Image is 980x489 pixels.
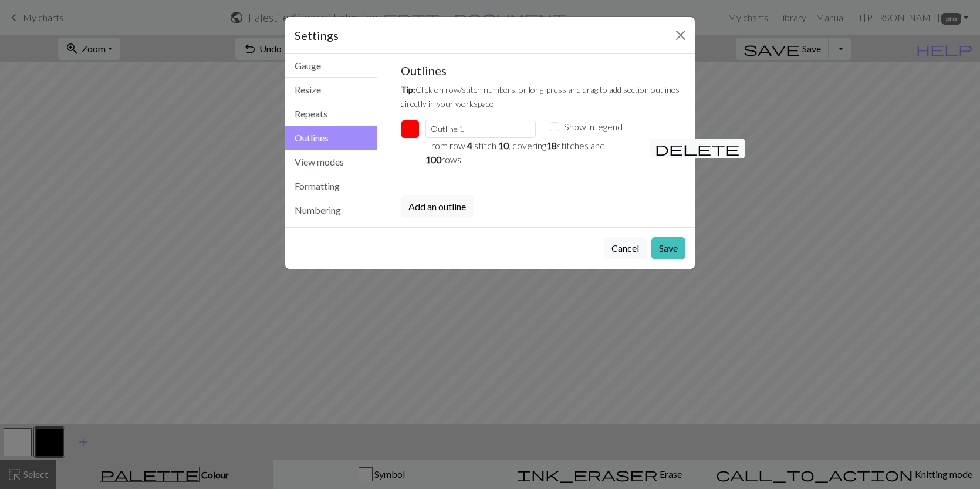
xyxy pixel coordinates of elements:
label: Show in legend [564,120,623,134]
button: Formatting [285,174,377,198]
em: 10 [498,140,509,151]
button: Add an outline [401,195,474,218]
span: delete [655,140,739,157]
button: View modes [285,150,377,174]
button: Save [651,237,685,259]
small: Click on row/stitch numbers, or long-press and drag to add section outlines directly in your work... [401,85,680,109]
h5: Outlines [401,63,686,77]
button: Remove outline [650,139,745,158]
p: From row stitch , covering stitches and rows [425,139,636,167]
em: 100 [425,154,441,165]
button: Close [671,26,690,45]
i: Remove outline [655,141,739,156]
em: 4 [467,140,472,151]
button: Cancel [604,237,647,259]
button: Outlines [285,126,377,150]
em: Tip: [401,85,415,95]
button: Numbering [285,198,377,222]
input: Show in legend [550,122,559,131]
button: Gauge [285,54,377,78]
button: Repeats [285,102,377,126]
em: 18 [546,140,557,151]
h5: Settings [295,26,339,44]
button: Resize [285,78,377,102]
